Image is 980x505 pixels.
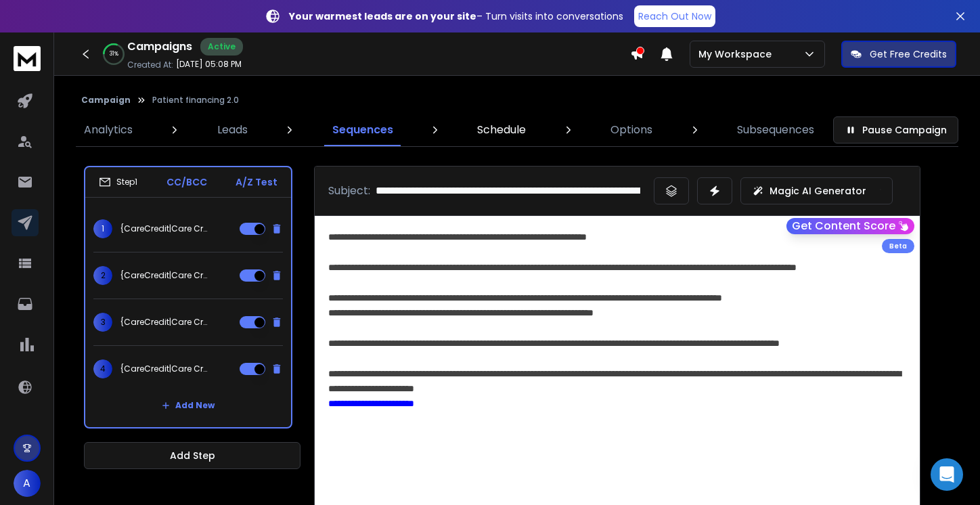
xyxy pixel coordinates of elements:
[81,95,131,106] button: Campaign
[477,122,526,138] p: Schedule
[166,175,207,189] p: CC/BCC
[14,46,41,71] img: logo
[84,166,292,429] li: Step1CC/BCCA/Z Test1{CareCredit|Care Credit} {alternative|replacement} {financing|credit} {progra...
[602,114,661,146] a: Options
[120,317,207,328] p: {CareCredit|Care Credit|Care credit} {replacement|alternative} for {lower|low|poor} {scores|score}
[332,122,393,138] p: Sequences
[93,359,112,378] span: 4
[176,59,242,70] p: [DATE] 05:08 PM
[93,266,112,285] span: 2
[328,183,370,199] p: Subject:
[786,218,914,234] button: Get Content Score
[120,364,207,374] p: {CareCredit|Care Credit|Care credit} {replacement|alternative} for {lower|low|poor} {scores|score}
[99,176,137,188] div: Step 1
[217,122,248,138] p: Leads
[200,38,243,56] div: Active
[151,392,225,419] button: Add New
[76,114,141,146] a: Analytics
[833,116,958,144] button: Pause Campaign
[289,9,476,23] strong: Your warmest leads are on your site
[634,5,715,27] a: Reach Out Now
[638,9,711,23] p: Reach Out Now
[14,470,41,497] button: A
[698,47,777,61] p: My Workspace
[740,177,893,204] button: Magic AI Generator
[127,60,173,70] p: Created At:
[236,175,277,189] p: A/Z Test
[324,114,401,146] a: Sequences
[120,270,207,281] p: {CareCredit|Care Credit} {Tier B|Tier C|lower-tier} {approval|financing} {solution|program}
[84,122,133,138] p: Analytics
[84,442,300,469] button: Add Step
[93,313,112,332] span: 3
[610,122,652,138] p: Options
[209,114,256,146] a: Leads
[841,41,956,68] button: Get Free Credits
[289,9,623,23] p: – Turn visits into conversations
[882,239,914,253] div: Beta
[870,47,947,61] p: Get Free Credits
[120,223,207,234] p: {CareCredit|Care Credit} {alternative|replacement} {financing|credit} {program|solution}
[127,39,192,55] h1: Campaigns
[729,114,822,146] a: Subsequences
[737,122,814,138] p: Subsequences
[770,184,866,198] p: Magic AI Generator
[110,50,118,58] p: 31 %
[152,95,239,106] p: Patient financing 2.0
[469,114,534,146] a: Schedule
[93,219,112,238] span: 1
[931,458,963,491] div: Open Intercom Messenger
